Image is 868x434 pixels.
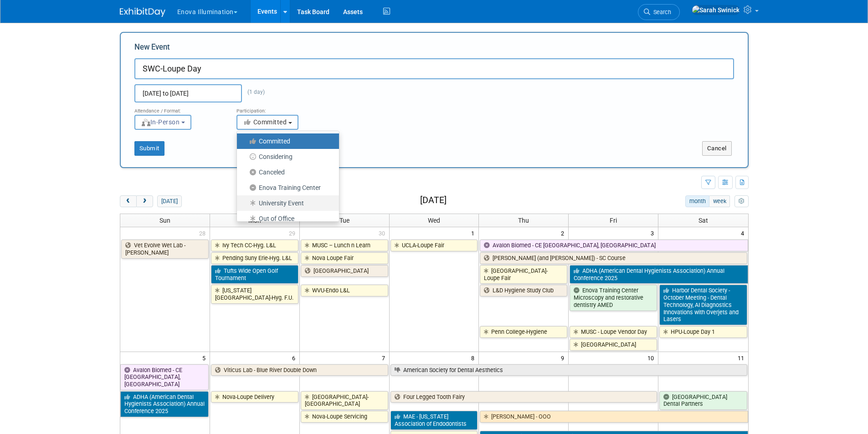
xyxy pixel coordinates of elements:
a: Harbor Dental Society - October Meeting - Dental Technology, AI Diagnostics Innovations with Over... [659,285,747,325]
span: 9 [560,352,568,363]
span: Sun [159,217,170,224]
span: 8 [470,352,478,363]
button: Cancel [702,141,732,156]
label: Canceled [241,166,330,178]
span: 30 [378,227,389,239]
span: 29 [288,227,299,239]
span: Tue [339,217,349,224]
a: Pending Suny Erie-Hyg. L&L [211,252,298,264]
a: Ivy Tech CC-Hyg. L&L [211,240,298,251]
span: Committed [243,118,287,126]
a: Penn College-Hygiene [480,326,567,338]
span: 3 [650,227,658,239]
img: Sarah Swinick [692,5,740,15]
span: (1 day) [242,89,265,95]
button: Submit [134,141,164,156]
span: Sat [699,217,708,224]
span: Thu [518,217,529,224]
label: Committed [241,135,330,147]
a: Avalon Biomed - CE [GEOGRAPHIC_DATA], [GEOGRAPHIC_DATA] [120,364,209,390]
span: Wed [428,217,440,224]
button: month [685,195,709,207]
button: In-Person [134,115,191,130]
a: ADHA (American Dental Hygienists Association) Annual Conference 2025 [120,391,209,417]
button: next [136,195,153,207]
a: [US_STATE][GEOGRAPHIC_DATA]-Hyg. F.U. [211,285,298,303]
span: Fri [610,217,617,224]
label: Considering [241,151,330,163]
label: Enova Training Center [241,182,330,194]
a: American Society for Dental Aesthetics [390,364,747,376]
span: Search [650,9,671,15]
div: Participation: [236,102,325,114]
a: Avalon Biomed - CE [GEOGRAPHIC_DATA], [GEOGRAPHIC_DATA] [480,240,748,251]
span: 1 [470,227,478,239]
input: Name of Trade Show / Conference [134,58,734,79]
img: ExhibitDay [120,8,165,17]
div: Attendance / Format: [134,102,223,114]
span: In-Person [141,118,180,126]
span: 2 [560,227,568,239]
span: 6 [291,352,299,363]
button: Committed [236,115,298,130]
a: [PERSON_NAME] - OOO [480,411,748,423]
a: Vet Evolve Wet Lab - [PERSON_NAME] [121,240,209,258]
label: Out of Office [241,213,330,225]
a: Enova Training Center Microscopy and restorative dentistry AMED [570,285,657,311]
a: WVU-Endo L&L [301,285,388,296]
a: Nova-Loupe Delivery [211,391,298,403]
a: [GEOGRAPHIC_DATA] Dental Partners [659,391,747,410]
a: L&D Hygiene Study Club [480,285,567,296]
a: [PERSON_NAME] (and [PERSON_NAME]) - SC Course [480,252,747,264]
a: MAE - [US_STATE] Association of Endodontists [390,411,478,429]
span: 11 [737,352,748,363]
span: 5 [201,352,210,363]
button: prev [120,195,137,207]
button: [DATE] [157,195,181,207]
a: [GEOGRAPHIC_DATA]-Loupe Fair [480,265,567,284]
a: Nova-Loupe Servicing [301,411,388,423]
input: Start Date - End Date [134,84,242,102]
a: MUSC – Lunch n Learn [301,240,388,251]
a: MUSC - Loupe Vendor Day [570,326,657,338]
a: Nova Loupe Fair [301,252,388,264]
button: myCustomButton [734,195,748,207]
a: [GEOGRAPHIC_DATA] [570,339,657,351]
label: University Event [241,197,330,209]
span: 7 [381,352,389,363]
span: 4 [740,227,748,239]
label: New Event [134,42,170,56]
a: UCLA-Loupe Fair [390,240,478,251]
a: Viticus Lab - Blue River Double Down [211,364,388,376]
span: 10 [647,352,658,363]
a: Four Legged Tooth Fairy [390,391,657,403]
span: 28 [198,227,210,239]
button: week [709,195,730,207]
a: Tufts Wide Open Golf Tournament [211,265,298,284]
a: ADHA (American Dental Hygienists Association) Annual Conference 2025 [570,265,748,284]
a: [GEOGRAPHIC_DATA]-[GEOGRAPHIC_DATA] [301,391,388,410]
h2: [DATE] [420,195,447,205]
i: Personalize Calendar [739,199,745,204]
a: HPU-Loupe Day 1 [659,326,747,338]
a: [GEOGRAPHIC_DATA] [301,265,388,277]
a: Search [638,4,680,20]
